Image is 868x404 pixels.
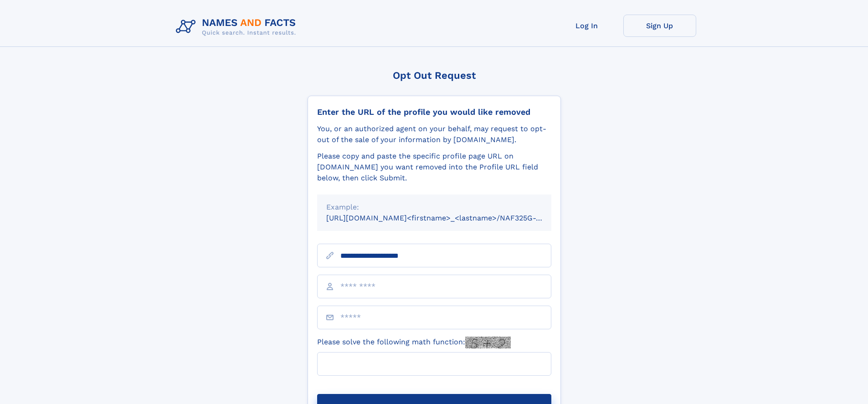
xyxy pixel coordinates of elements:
div: Enter the URL of the profile you would like removed [317,107,551,117]
label: Please solve the following math function: [317,337,511,348]
a: Log In [550,15,623,37]
div: Please copy and paste the specific profile page URL on [DOMAIN_NAME] you want removed into the Pr... [317,151,551,184]
div: You, or an authorized agent on your behalf, may request to opt-out of the sale of your informatio... [317,123,551,145]
a: Sign Up [623,15,696,37]
small: [URL][DOMAIN_NAME]<firstname>_<lastname>/NAF325G-xxxxxxxx [326,214,569,222]
img: Logo Names and Facts [172,15,303,39]
div: Opt Out Request [308,70,561,81]
div: Example: [326,202,542,213]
